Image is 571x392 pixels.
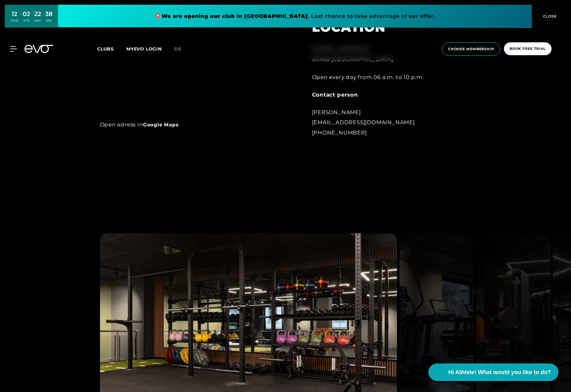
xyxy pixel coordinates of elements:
div: : [43,10,44,27]
span: Clubs [97,46,114,52]
button: Hi Athlete! What would you like to do? [428,363,558,381]
div: Open every day from 06 a.m. to 10 p.m. [312,72,450,82]
button: CLOSE [532,5,566,28]
div: 38 [45,9,53,19]
div: 02 [23,9,30,19]
strong: Contact person [312,92,358,98]
div: 12 [10,9,19,19]
span: book free trial [510,46,546,51]
span: Hi Athlete! What would you like to do? [448,368,551,377]
div: : [20,10,21,27]
span: choose membership [448,46,494,52]
a: de [174,45,189,53]
a: MYEVO LOGIN [126,46,162,52]
span: CLOSE [542,13,557,19]
div: TAGE [10,19,19,23]
div: STD [23,19,30,23]
div: MIN [34,19,41,23]
div: Open adress in [100,119,277,130]
div: SEK [45,19,53,23]
div: 22 [34,9,41,19]
div: [PERSON_NAME] [EMAIL_ADDRESS][DOMAIN_NAME] [PHONE_NUMBER] [312,107,450,138]
a: Google Maps [143,122,179,128]
a: Clubs [97,46,126,52]
div: : [32,10,33,27]
span: de [174,46,182,52]
a: book free trial [502,42,553,56]
a: choose membership [440,42,502,56]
